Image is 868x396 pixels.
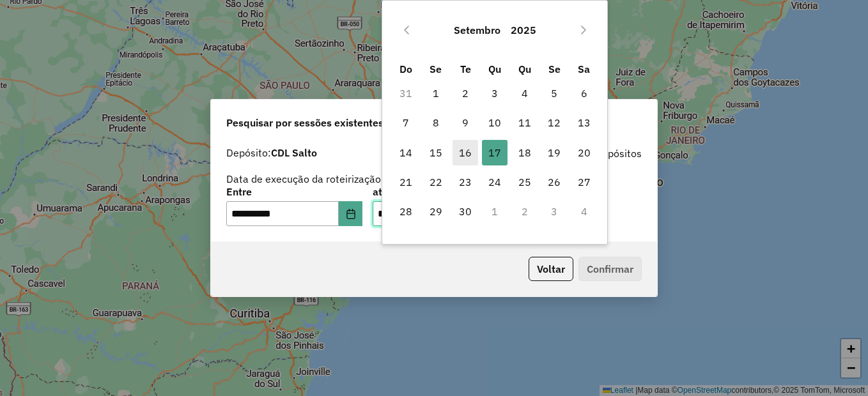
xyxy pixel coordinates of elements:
[539,79,569,108] td: 5
[421,79,451,108] td: 1
[423,169,449,195] span: 22
[226,184,362,199] label: Entre
[451,79,480,108] td: 2
[571,169,597,195] span: 27
[512,140,538,165] span: 18
[453,140,478,165] span: 16
[510,138,539,167] td: 18
[226,145,317,160] label: Depósito:
[569,167,598,197] td: 27
[460,63,471,75] span: Te
[391,108,421,137] td: 7
[510,167,539,197] td: 25
[430,63,442,75] span: Se
[488,63,501,75] span: Qu
[391,167,421,197] td: 21
[339,201,363,227] button: Choose Date
[480,138,509,167] td: 17
[399,63,412,75] span: Do
[451,138,480,167] td: 16
[480,108,509,137] td: 10
[539,108,569,137] td: 12
[512,110,538,135] span: 11
[510,79,539,108] td: 4
[480,79,509,108] td: 3
[573,20,594,40] button: Next Month
[391,197,421,226] td: 28
[453,80,478,106] span: 2
[482,110,508,135] span: 10
[451,108,480,137] td: 9
[571,140,597,165] span: 20
[569,108,598,137] td: 13
[393,140,419,165] span: 14
[541,169,567,195] span: 26
[571,80,597,106] span: 6
[482,169,508,195] span: 24
[506,15,541,45] button: Choose Year
[569,79,598,108] td: 6
[423,140,449,165] span: 15
[510,197,539,226] td: 2
[391,138,421,167] td: 14
[226,115,384,130] span: Pesquisar por sessões existentes
[449,15,506,45] button: Choose Month
[512,80,538,106] span: 4
[423,199,449,224] span: 29
[421,108,451,137] td: 8
[548,63,561,75] span: Se
[451,167,480,197] td: 23
[271,146,317,159] strong: CDL Salto
[569,138,598,167] td: 20
[541,110,567,135] span: 12
[421,138,451,167] td: 15
[453,199,478,224] span: 30
[482,80,508,106] span: 3
[423,80,449,106] span: 1
[529,257,573,281] button: Voltar
[569,197,598,226] td: 4
[453,110,478,135] span: 9
[393,199,419,224] span: 28
[393,110,419,135] span: 7
[421,197,451,226] td: 29
[541,80,567,106] span: 5
[453,169,478,195] span: 23
[482,140,508,165] span: 17
[480,167,509,197] td: 24
[518,63,531,75] span: Qu
[421,167,451,197] td: 22
[451,197,480,226] td: 30
[396,20,417,40] button: Previous Month
[423,110,449,135] span: 8
[571,110,597,135] span: 13
[393,169,419,195] span: 21
[512,169,538,195] span: 25
[510,108,539,137] td: 11
[539,167,569,197] td: 26
[480,197,509,226] td: 1
[539,138,569,167] td: 19
[541,140,567,165] span: 19
[539,197,569,226] td: 3
[391,79,421,108] td: 31
[226,171,384,187] label: Data de execução da roteirização:
[578,63,590,75] span: Sa
[373,184,509,199] label: até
